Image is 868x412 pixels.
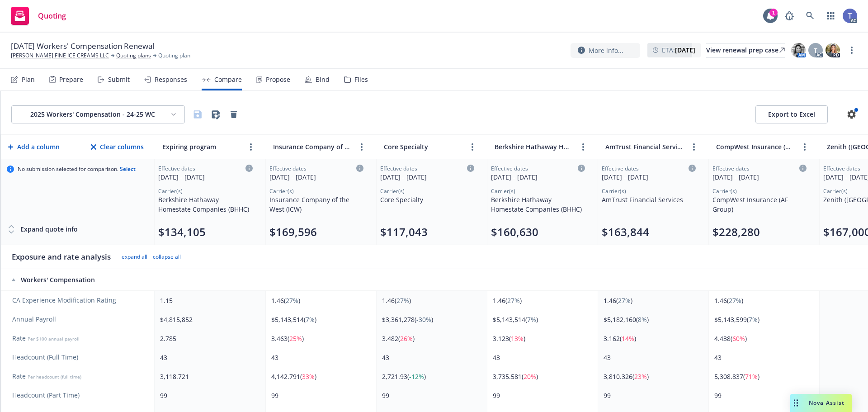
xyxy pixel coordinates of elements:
[12,275,146,284] div: Workers' Compensation
[467,142,478,152] button: more
[493,372,538,381] span: 3,735.581 ( )
[7,3,70,28] a: Quoting
[356,142,367,152] a: more
[493,334,525,343] span: 3.123 ( )
[714,315,759,324] span: $5,143,599 ( )
[714,334,747,343] span: 4.438 ( )
[18,166,136,173] span: No submission selected for comparison.
[89,138,146,156] button: Clear columns
[714,372,759,381] span: 5,308.837 ( )
[11,41,154,52] span: [DATE] Workers' Compensation Renewal
[382,372,426,381] span: 2,721.93 ( )
[604,391,699,400] div: 99
[155,76,187,83] div: Responses
[271,334,304,343] span: 3.463 ( )
[160,296,256,305] div: 1.15
[269,172,363,182] div: [DATE] - [DATE]
[302,372,315,381] span: 33%
[160,353,256,362] div: 43
[153,253,181,260] button: collapse all
[604,334,636,343] span: 3.162 ( )
[158,225,253,239] div: Total premium (click to edit billing info)
[745,372,758,381] span: 71%
[400,334,413,343] span: 26%
[380,225,474,239] div: Total premium (click to edit billing info)
[604,315,649,324] span: $5,182,160 ( )
[712,165,807,172] div: Effective dates
[571,43,640,58] button: More info...
[493,353,589,362] div: 43
[589,46,623,55] span: More info...
[799,142,810,152] a: more
[12,391,145,400] span: Headcount (Part Time)
[843,9,857,23] img: photo
[493,391,589,400] div: 99
[602,187,696,195] div: Carrier(s)
[790,394,852,412] button: Nova Assist
[603,140,685,153] input: AmTrust Financial Services
[271,315,316,324] span: $5,143,514 ( )
[662,45,695,55] span: ETA :
[12,251,111,262] div: Exposure and rate analysis
[7,220,78,238] div: Expand quote info
[491,225,585,239] div: Total premium (click to edit billing info)
[507,296,520,305] span: 27%
[769,9,778,17] div: 1
[826,43,840,57] img: photo
[214,76,242,83] div: Compare
[12,334,145,343] span: Rate
[712,195,807,214] div: CompWest Insurance (AF Group)
[158,165,253,172] div: Effective dates
[380,165,474,182] div: Click to edit column carrier quote details
[11,105,185,123] button: 2025 Workers' Compensation - 24-25 WC
[604,372,649,381] span: 3,810.326 ( )
[493,296,522,305] span: 1.46 ( )
[846,45,857,56] a: more
[602,225,696,239] div: Total premium (click to edit billing info)
[269,165,363,172] div: Effective dates
[602,165,696,182] div: Click to edit column carrier quote details
[269,225,363,239] div: Total premium (click to edit billing info)
[271,391,367,400] div: 99
[316,76,330,83] div: Bind
[382,353,478,362] div: 43
[602,165,696,172] div: Effective dates
[382,391,478,400] div: 99
[271,372,316,381] span: 4,142.791 ( )
[382,334,415,343] span: 3.482 ( )
[689,142,699,152] a: more
[160,391,256,400] div: 99
[714,353,810,362] div: 43
[160,140,242,153] input: Expiring program
[396,296,409,305] span: 27%
[524,372,536,381] span: 20%
[801,7,819,25] a: Search
[12,353,145,362] span: Headcount (Full Time)
[729,296,741,305] span: 27%
[755,105,828,123] button: Export to Excel
[245,142,256,152] a: more
[158,225,206,239] button: $134,105
[306,315,315,324] span: 7%
[28,374,81,380] span: Per headcount (full time)
[712,172,807,182] div: [DATE] - [DATE]
[158,187,253,195] div: Carrier(s)
[527,315,536,324] span: 7%
[780,7,798,25] a: Report a Bug
[491,165,585,182] div: Click to edit column carrier quote details
[491,172,585,182] div: [DATE] - [DATE]
[712,187,807,195] div: Carrier(s)
[269,225,317,239] button: $169,596
[706,43,785,57] a: View renewal prep case
[271,353,367,362] div: 43
[714,140,796,153] input: CompWest Insurance (AF Group)
[382,296,411,305] span: 1.46 ( )
[706,43,785,57] div: View renewal prep case
[158,195,253,214] div: Berkshire Hathaway Homestate Companies (BHHC)
[409,372,424,381] span: -12%
[491,195,585,214] div: Berkshire Hathaway Homestate Companies (BHHC)
[28,336,80,342] span: Per $100 annual payroll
